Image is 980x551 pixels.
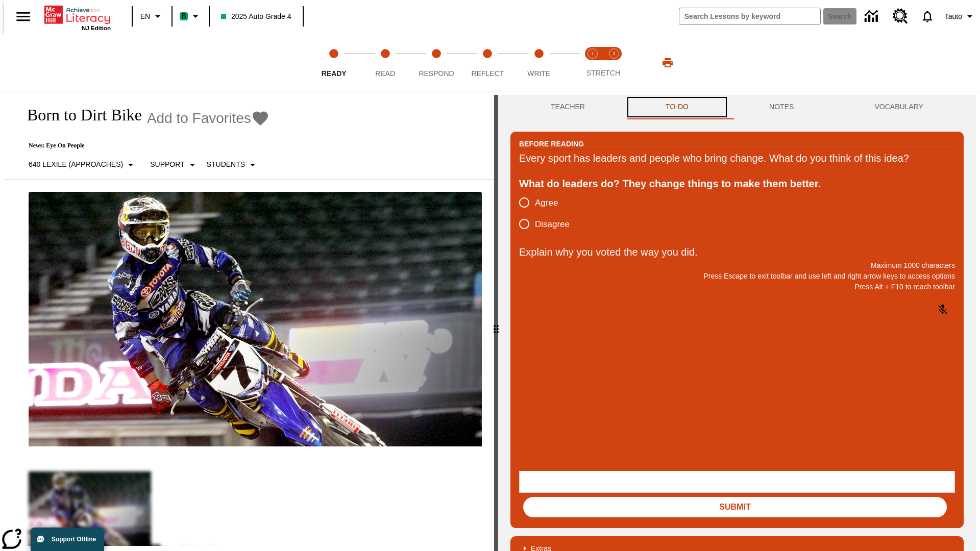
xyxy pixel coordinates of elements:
span: B [181,10,186,22]
span: Support Offline [52,536,96,543]
p: Press Alt + F10 to reach toolbar [519,282,955,292]
h2: Before Reading [519,138,584,149]
div: Every sport has leaders and people who bring change. What do you think of this idea? [519,150,955,166]
a: Data Center [859,3,887,31]
img: Motocross racer James Stewart flies through the air on his dirt bike. [29,192,482,447]
button: TO-DO [625,95,729,119]
div: Press Enter or Spacebar and then press right and left arrow keys to move the slider [494,95,498,551]
button: Submit [523,497,947,517]
button: Scaffolds, Support [146,156,202,174]
h1: Born to Dirt Bike [16,106,142,124]
span: Read [375,69,395,78]
span: Disagree [535,218,570,231]
button: Boost Class color is mint green. Change class color [176,7,206,26]
p: News: Eye On People [16,142,269,149]
span: Tauto [945,11,962,22]
body: Explain why you voted the way you did. Maximum 1000 characters Press Alt + F10 to reach toolbar P... [4,8,149,17]
span: Reflect [472,69,504,78]
span: Write [527,69,550,78]
button: Print [651,54,684,72]
a: Notifications [914,3,941,30]
span: NJ Edition [82,25,111,31]
p: Maximum 1000 characters [519,260,955,271]
button: Add to Favorites - Born to Dirt Bike [147,109,269,127]
input: search field [679,8,820,24]
button: Open side menu [8,2,38,32]
button: Read step 2 of 5 [355,35,414,91]
span: 2025 Auto Grade 4 [221,11,291,22]
button: Ready step 1 of 5 [304,35,363,91]
button: Reflect step 4 of 5 [458,35,517,91]
p: 640 Lexile (Approaches) [29,159,123,170]
button: Select Student [203,156,263,174]
p: Explain why you voted the way you did. [519,244,955,260]
span: STRETCH [586,69,620,77]
div: poll [519,192,578,235]
div: What do leaders do? They change things to make them better. [519,176,955,192]
button: Support Offline [31,528,104,551]
span: Respond [419,69,454,78]
button: Profile/Settings [941,7,980,26]
button: VOCABULARY [834,95,964,119]
button: Select Lexile, 640 Lexile (Approaches) [24,156,141,174]
div: activity [498,95,976,551]
p: Press Escape to exit toolbar and use left and right arrow keys to access options [519,271,955,282]
button: NOTES [729,95,834,119]
text: 1 [591,51,594,56]
button: Stretch Respond step 2 of 2 [599,35,629,91]
button: Teacher [510,95,625,119]
span: Ready [322,69,347,78]
button: Write step 5 of 5 [509,35,569,91]
text: 2 [612,51,615,56]
p: Students [207,159,245,170]
div: reading [4,95,494,546]
button: Respond step 3 of 5 [407,35,466,91]
span: EN [140,11,150,22]
button: Language: EN, Select a language [136,7,168,26]
span: Add to Favorites [147,110,251,127]
div: Home [44,4,111,31]
button: Click to activate and allow voice recognition [930,297,955,322]
p: Support [150,159,184,170]
span: Agree [535,196,558,210]
div: Instructional Panel Tabs [510,95,964,119]
button: Stretch Read step 1 of 2 [578,35,607,91]
a: Resource Center, Will open in new tab [887,3,914,30]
